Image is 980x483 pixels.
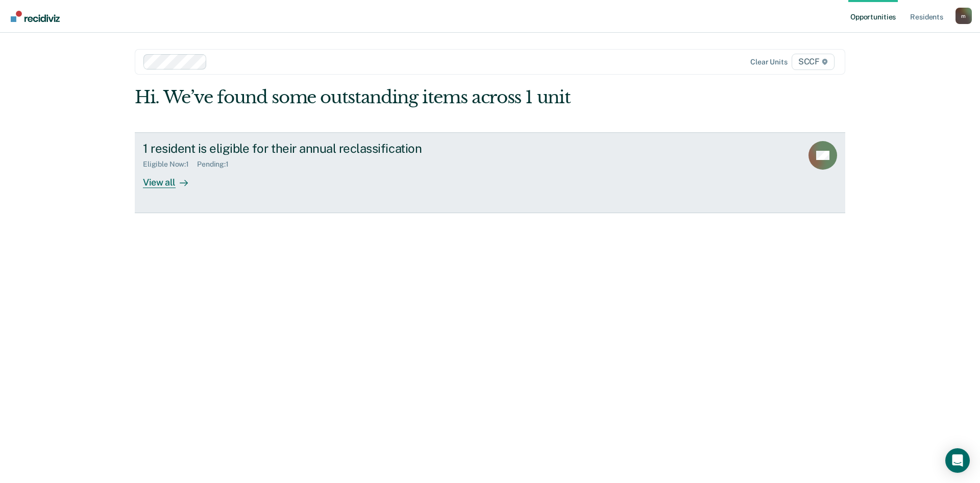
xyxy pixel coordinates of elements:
button: Profile dropdown button [955,8,972,24]
div: 1 resident is eligible for their annual reclassification [143,141,501,156]
div: Hi. We’ve found some outstanding items across 1 unit [135,87,703,108]
div: Pending : 1 [197,160,237,169]
a: 1 resident is eligible for their annual reclassificationEligible Now:1Pending:1View all [135,132,845,213]
span: SCCF [792,54,835,70]
div: Clear units [750,58,788,66]
div: m [955,8,972,24]
img: Recidiviz [11,11,60,22]
div: Eligible Now : 1 [143,160,197,169]
div: Open Intercom Messenger [945,448,970,473]
div: View all [143,168,200,188]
